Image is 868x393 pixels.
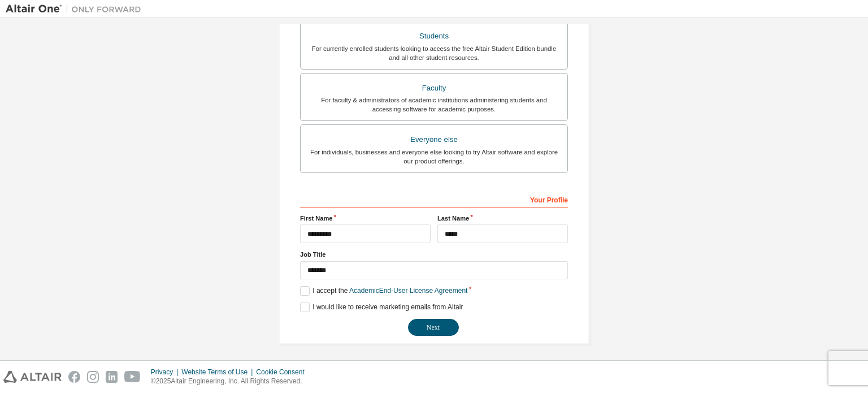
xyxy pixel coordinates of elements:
button: Next [408,319,459,336]
div: Faculty [307,80,561,96]
div: For individuals, businesses and everyone else looking to try Altair software and explore our prod... [307,148,561,166]
img: altair_logo.svg [3,371,62,383]
a: Academic End-User License Agreement [349,287,467,295]
div: Cookie Consent [256,368,311,377]
img: youtube.svg [124,371,141,383]
img: facebook.svg [68,371,80,383]
div: Privacy [151,368,181,377]
div: Everyone else [307,132,561,148]
div: Website Terms of Use [181,368,256,377]
img: instagram.svg [87,371,99,383]
div: Your Profile [300,190,568,208]
div: For faculty & administrators of academic institutions administering students and accessing softwa... [307,96,561,114]
img: linkedin.svg [106,371,118,383]
label: First Name [300,214,431,223]
label: I would like to receive marketing emails from Altair [300,303,463,312]
div: For currently enrolled students looking to access the free Altair Student Edition bundle and all ... [307,44,561,62]
label: Job Title [300,250,568,259]
div: Students [307,28,561,44]
label: I accept the [300,286,467,296]
label: Last Name [437,214,568,223]
p: © 2025 Altair Engineering, Inc. All Rights Reserved. [151,377,311,386]
img: Altair One [6,3,147,15]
